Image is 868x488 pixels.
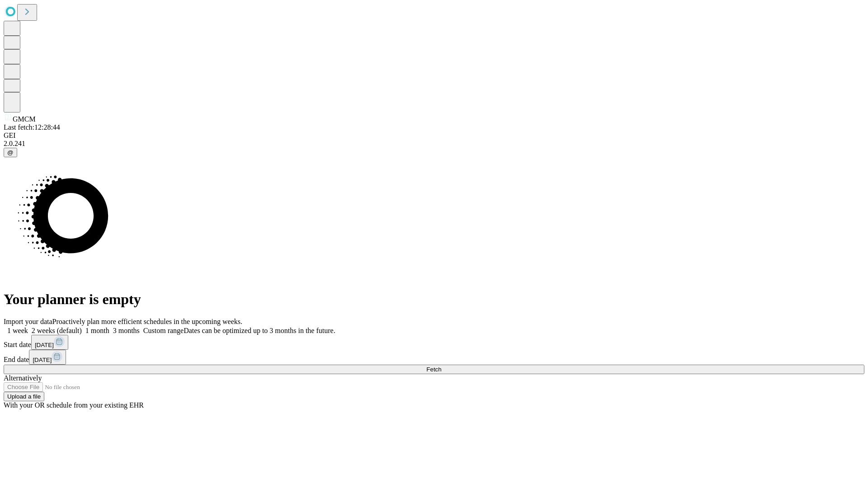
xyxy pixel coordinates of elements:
[4,148,17,157] button: @
[29,350,66,365] button: [DATE]
[4,335,864,350] div: Start date
[32,327,82,334] span: 2 weeks (default)
[35,342,54,348] span: [DATE]
[113,327,140,334] span: 3 months
[52,318,242,325] span: Proactively plan more efficient schedules in the upcoming weeks.
[426,366,441,373] span: Fetch
[7,327,28,334] span: 1 week
[4,140,864,148] div: 2.0.241
[143,327,184,334] span: Custom range
[85,327,109,334] span: 1 month
[4,131,864,140] div: GEI
[13,115,36,123] span: GMCM
[4,374,42,382] span: Alternatively
[33,357,52,363] span: [DATE]
[4,392,44,401] button: Upload a file
[4,291,864,308] h1: Your planner is empty
[4,365,864,374] button: Fetch
[4,401,144,409] span: With your OR schedule from your existing EHR
[4,318,52,325] span: Import your data
[7,149,14,156] span: @
[4,350,864,365] div: End date
[184,327,335,334] span: Dates can be optimized up to 3 months in the future.
[4,123,60,131] span: Last fetch: 12:28:44
[31,335,68,350] button: [DATE]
